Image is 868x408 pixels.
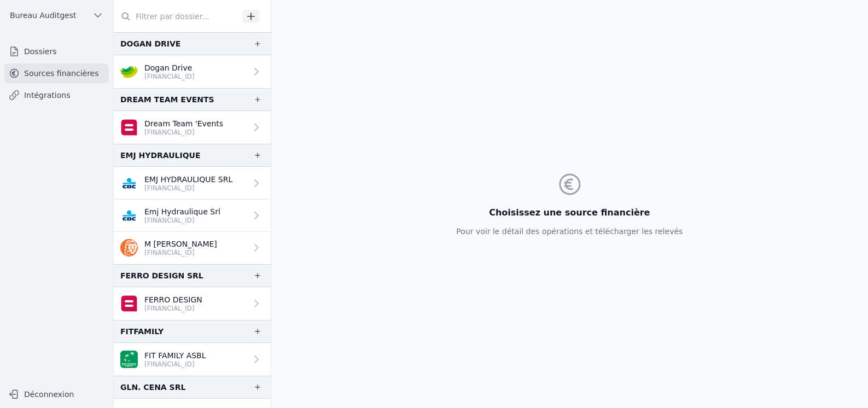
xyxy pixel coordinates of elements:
p: Dogan Drive [144,62,195,73]
a: FERRO DESIGN [FINANCIAL_ID] [114,287,271,320]
a: EMJ HYDRAULIQUE SRL [FINANCIAL_ID] [114,167,271,200]
p: [FINANCIAL_ID] [144,248,217,257]
button: Déconnexion [4,386,109,403]
span: Bureau Auditgest [10,10,76,21]
h3: Choisissez une source financière [456,206,683,219]
input: Filtrer par dossier... [114,7,238,26]
a: Dogan Drive [FINANCIAL_ID] [114,55,271,88]
img: CBC_CREGBEBB.png [120,174,138,192]
p: FERRO DESIGN [144,294,202,305]
img: belfius.png [120,295,138,312]
div: GLN. CENA SRL [120,381,185,394]
a: Intégrations [4,85,109,105]
img: belfius.png [120,119,138,136]
div: FERRO DESIGN SRL [120,269,203,282]
p: Pour voir le détail des opérations et télécharger les relevés [456,226,683,237]
p: Emj Hydraulique Srl [144,206,220,217]
button: Bureau Auditgest [4,7,109,24]
p: [FINANCIAL_ID] [144,128,223,137]
p: [FINANCIAL_ID] [144,360,206,369]
div: EMJ HYDRAULIQUE [120,149,201,162]
p: Dream Team 'Events [144,118,223,129]
p: EMJ HYDRAULIQUE SRL [144,174,232,185]
a: Emj Hydraulique Srl [FINANCIAL_ID] [114,200,271,232]
p: [FINANCIAL_ID] [144,72,195,81]
p: [FINANCIAL_ID] [144,216,220,225]
img: crelan.png [120,63,138,80]
div: DREAM TEAM EVENTS [120,93,214,106]
a: FIT FAMILY ASBL [FINANCIAL_ID] [114,343,271,376]
p: M [PERSON_NAME] [144,238,217,249]
p: FIT FAMILY ASBL [144,350,206,361]
a: Dossiers [4,42,109,61]
img: ing.png [120,239,138,257]
p: [FINANCIAL_ID] [144,184,232,193]
a: Sources financières [4,63,109,83]
p: [FINANCIAL_ID] [144,304,202,313]
div: DOGAN DRIVE [120,37,180,50]
a: Dream Team 'Events [FINANCIAL_ID] [114,111,271,144]
a: M [PERSON_NAME] [FINANCIAL_ID] [114,232,271,264]
div: FITFAMILY [120,325,164,338]
img: CBC_CREGBEBB.png [120,207,138,224]
img: BNP_BE_BUSINESS_GEBABEBB.png [120,351,138,368]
